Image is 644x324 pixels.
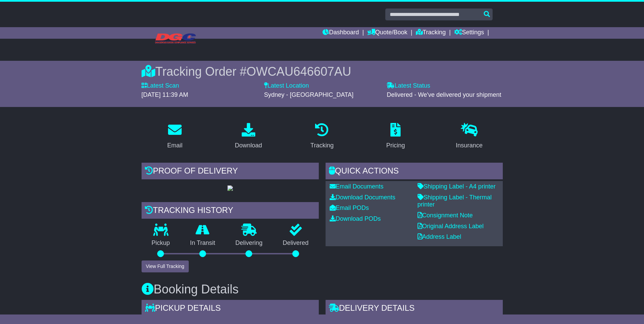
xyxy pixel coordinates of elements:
[142,91,188,98] span: [DATE] 11:39 AM
[452,121,487,152] a: Insurance
[386,141,405,150] div: Pricing
[163,121,187,152] a: Email
[273,239,319,247] p: Delivered
[416,27,446,39] a: Tracking
[330,215,381,222] a: Download PODs
[142,202,319,220] div: Tracking history
[326,163,503,181] div: Quick Actions
[330,183,384,190] a: Email Documents
[142,283,503,296] h3: Booking Details
[264,91,353,98] span: Sydney - [GEOGRAPHIC_DATA]
[330,194,395,201] a: Download Documents
[418,233,461,240] a: Address Label
[235,141,262,150] div: Download
[387,82,430,90] label: Latest Status
[367,27,407,39] a: Quote/Book
[142,260,189,272] button: View Full Tracking
[167,141,182,150] div: Email
[418,212,473,219] a: Consignment Note
[456,141,483,150] div: Insurance
[142,82,179,90] label: Latest Scan
[326,300,503,318] div: Delivery Details
[142,163,319,181] div: Proof of Delivery
[306,121,338,152] a: Tracking
[323,27,359,39] a: Dashboard
[180,239,225,247] p: In Transit
[418,223,484,230] a: Original Address Label
[142,239,180,247] p: Pickup
[142,64,503,79] div: Tracking Order #
[264,82,309,90] label: Latest Location
[310,141,333,150] div: Tracking
[246,65,351,78] span: OWCAU646607AU
[387,91,501,98] span: Delivered - We've delivered your shipment
[454,27,484,39] a: Settings
[382,121,409,152] a: Pricing
[231,121,266,152] a: Download
[142,300,319,318] div: Pickup Details
[225,239,273,247] p: Delivering
[418,183,496,190] a: Shipping Label - A4 printer
[330,204,369,211] a: Email PODs
[227,185,233,191] img: GetPodImage
[418,194,492,208] a: Shipping Label - Thermal printer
